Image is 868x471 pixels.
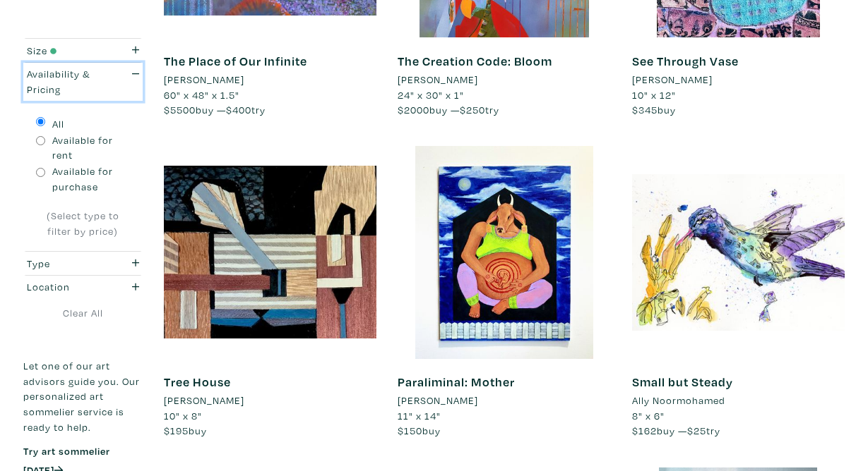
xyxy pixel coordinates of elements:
[632,424,657,437] span: $162
[632,374,733,390] a: Small but Steady
[398,72,478,87] li: [PERSON_NAME]
[27,279,106,295] div: Location
[398,53,552,69] a: The Creation Code: Bloom
[52,164,130,194] label: Available for purchase
[52,133,130,163] label: Available for rent
[23,252,143,275] button: Type
[23,39,143,62] button: Size
[632,409,665,422] span: 8" x 6"
[398,72,610,87] a: [PERSON_NAME]
[164,424,207,437] span: buy
[27,256,106,271] div: Type
[687,424,706,437] span: $25
[23,63,143,101] button: Availability & Pricing
[398,409,441,422] span: 11" x 14"
[398,393,610,408] a: [PERSON_NAME]
[164,393,244,408] li: [PERSON_NAME]
[398,374,515,390] a: Paraliminal: Mother
[460,103,485,116] span: $250
[164,72,376,87] a: [PERSON_NAME]
[27,66,106,97] div: Availability & Pricing
[23,358,143,434] p: Let one of our art advisors guide you. Our personalized art sommelier service is ready to help.
[27,43,106,59] div: Size
[632,393,725,408] li: Ally Noormohamed
[164,393,376,408] a: [PERSON_NAME]
[164,53,307,69] a: The Place of Our Infinite
[632,393,845,408] a: Ally Noormohamed
[164,374,231,390] a: Tree House
[164,424,189,437] span: $195
[398,393,478,408] li: [PERSON_NAME]
[398,103,499,116] span: buy — try
[632,72,713,87] li: [PERSON_NAME]
[23,276,143,299] button: Location
[398,88,464,102] span: 24" x 30" x 1"
[23,305,143,320] a: Clear All
[632,53,739,69] a: See Through Vase
[398,103,429,116] span: $2000
[632,103,658,116] span: $345
[632,103,676,116] span: buy
[36,208,130,238] div: (Select type to filter by price)
[164,409,202,422] span: 10" x 8"
[632,72,845,87] a: [PERSON_NAME]
[52,116,64,132] label: All
[398,424,422,437] span: $150
[398,424,441,437] span: buy
[164,72,244,87] li: [PERSON_NAME]
[164,103,196,116] span: $5500
[632,424,720,437] span: buy — try
[164,103,266,116] span: buy — try
[632,88,676,102] span: 10" x 12"
[226,103,251,116] span: $400
[164,88,239,102] span: 60" x 48" x 1.5"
